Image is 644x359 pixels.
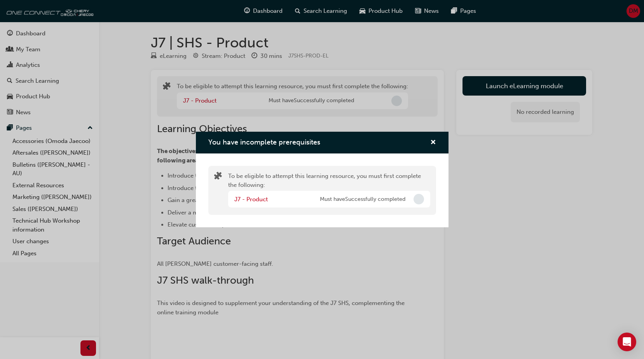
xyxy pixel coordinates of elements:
span: Incomplete [414,194,424,204]
div: You have incomplete prerequisites [196,132,449,228]
span: puzzle-icon [214,173,222,181]
div: To be eligible to attempt this learning resource, you must first complete the following: [228,172,430,209]
span: Must have Successfully completed [320,195,405,204]
button: cross-icon [430,138,436,148]
span: cross-icon [430,139,436,146]
span: You have incomplete prerequisites [208,138,320,146]
div: Open Intercom Messenger [618,333,636,351]
a: J7 - Product [234,196,268,203]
